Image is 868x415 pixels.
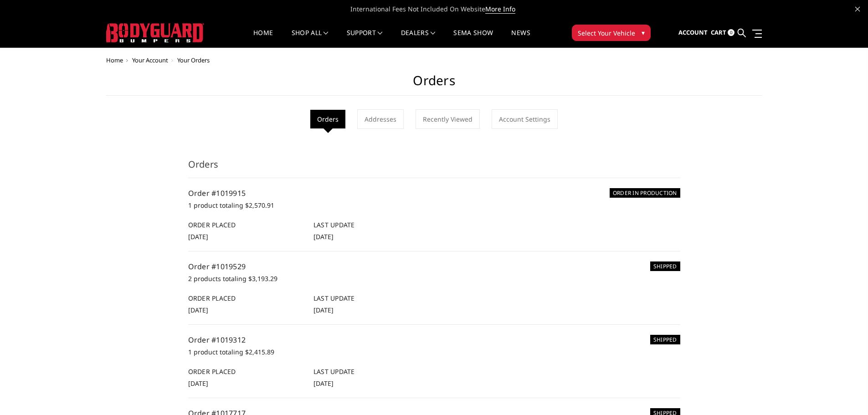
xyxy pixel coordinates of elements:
[106,56,123,64] a: Home
[313,220,429,230] h6: Last Update
[492,109,558,129] a: Account Settings
[678,20,708,45] a: Account
[313,306,334,314] span: [DATE]
[310,110,345,128] li: Orders
[511,30,530,47] a: News
[313,232,334,241] span: [DATE]
[711,20,734,45] a: Cart 0
[610,188,680,198] h6: ORDER IN PRODUCTION
[188,379,208,388] span: [DATE]
[416,109,480,129] a: Recently Viewed
[572,25,651,41] button: Select Your Vehicle
[106,23,204,42] img: BODYGUARD BUMPERS
[188,306,208,314] span: [DATE]
[188,200,680,211] p: 1 product totaling $2,570.91
[188,158,680,178] h3: Orders
[650,335,680,344] h6: SHIPPED
[313,379,334,388] span: [DATE]
[188,188,246,198] a: Order #1019915
[253,30,273,47] a: Home
[642,28,645,37] span: ▾
[728,29,734,36] span: 0
[188,220,304,230] h6: Order Placed
[177,56,210,64] span: Your Orders
[188,335,246,345] a: Order #1019312
[292,30,329,47] a: shop all
[188,293,304,303] h6: Order Placed
[401,30,436,47] a: Dealers
[132,56,168,64] a: Your Account
[188,273,680,284] p: 2 products totaling $3,193.29
[650,261,680,271] h6: SHIPPED
[678,28,708,36] span: Account
[357,109,404,129] a: Addresses
[453,30,493,47] a: SEMA Show
[188,367,304,376] h6: Order Placed
[188,261,246,272] a: Order #1019529
[106,73,762,96] h1: Orders
[313,293,429,303] h6: Last Update
[313,367,429,376] h6: Last Update
[347,30,383,47] a: Support
[711,28,726,36] span: Cart
[578,28,635,38] span: Select Your Vehicle
[188,232,208,241] span: [DATE]
[485,5,515,14] a: More Info
[188,347,680,358] p: 1 product totaling $2,415.89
